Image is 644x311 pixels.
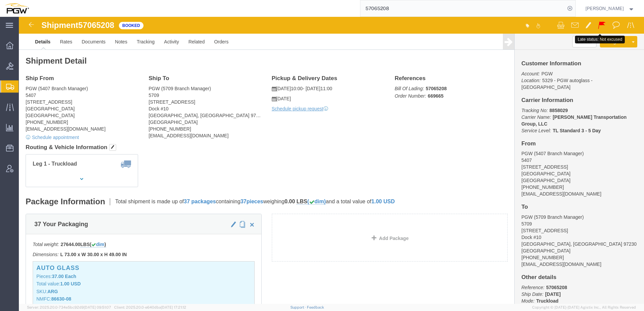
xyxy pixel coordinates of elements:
[84,305,111,309] span: [DATE] 09:51:07
[532,305,636,310] span: Copyright © [DATE]-[DATE] Agistix Inc., All Rights Reserved
[290,305,307,309] a: Support
[27,305,111,309] span: Server: 2025.20.0-734e5bc92d9
[585,4,635,12] button: [PERSON_NAME]
[161,305,186,309] span: [DATE] 17:21:12
[19,17,644,304] iframe: FS Legacy Container
[585,5,624,12] span: Amber Hickey
[114,305,186,309] span: Client: 2025.20.0-e640dba
[360,0,565,16] input: Search for shipment number, reference number
[5,3,29,13] img: logo
[307,305,324,309] a: Feedback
